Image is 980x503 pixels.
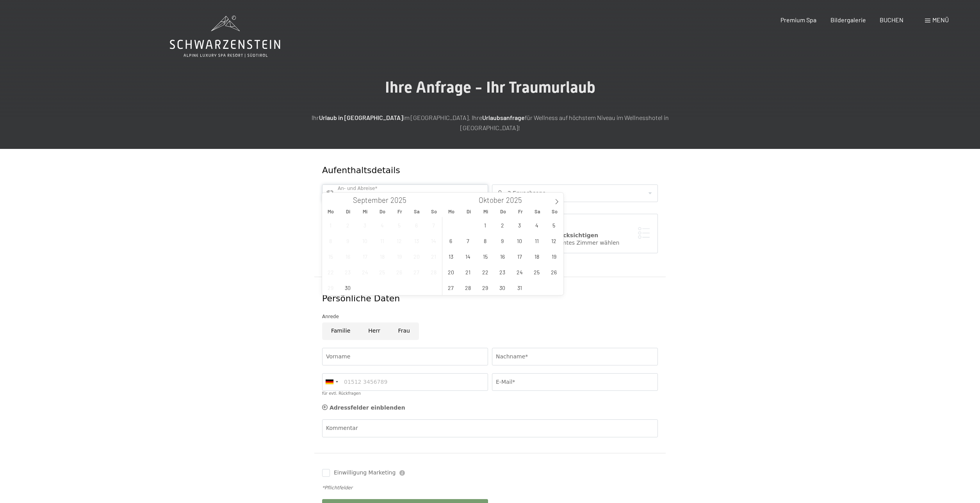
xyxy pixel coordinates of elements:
[392,264,407,279] span: September 26, 2025
[443,233,458,248] span: Oktober 6, 2025
[504,195,530,204] input: Year
[512,280,527,295] span: Oktober 31, 2025
[512,233,527,248] span: Oktober 10, 2025
[374,233,390,248] span: September 11, 2025
[322,313,658,320] div: Anrede
[322,485,658,491] div: *Pflichtfelder
[443,264,458,279] span: Oktober 20, 2025
[322,391,361,396] label: für evtl. Rückfragen
[391,209,408,214] span: Fr
[334,469,396,477] span: Einwilligung Marketing
[460,249,476,264] span: Oktober 14, 2025
[409,217,424,233] span: September 6, 2025
[323,374,340,390] div: Germany (Deutschland): +49
[495,264,510,279] span: Oktober 23, 2025
[323,264,338,279] span: September 22, 2025
[426,249,441,264] span: September 21, 2025
[426,233,441,248] span: September 14, 2025
[500,239,650,247] div: Ich möchte ein bestimmtes Zimmer wählen
[388,195,414,204] input: Year
[546,233,561,248] span: Oktober 12, 2025
[495,280,510,295] span: Oktober 30, 2025
[408,209,426,214] span: Sa
[477,209,494,214] span: Mi
[340,249,355,264] span: September 16, 2025
[339,209,356,214] span: Di
[409,249,424,264] span: September 20, 2025
[495,217,510,233] span: Oktober 2, 2025
[460,280,476,295] span: Oktober 28, 2025
[932,16,949,23] span: Menü
[443,209,460,214] span: Mo
[460,264,476,279] span: Oktober 21, 2025
[529,249,544,264] span: Oktober 18, 2025
[357,249,372,264] span: September 17, 2025
[374,249,390,264] span: September 18, 2025
[357,264,372,279] span: September 24, 2025
[322,209,339,214] span: Mo
[443,249,458,264] span: Oktober 13, 2025
[426,264,441,279] span: September 28, 2025
[495,233,510,248] span: Oktober 9, 2025
[478,249,493,264] span: Oktober 15, 2025
[356,209,374,214] span: Mi
[323,217,338,233] span: September 1, 2025
[323,249,338,264] span: September 15, 2025
[340,217,355,233] span: September 2, 2025
[478,233,493,248] span: Oktober 8, 2025
[529,264,544,279] span: Oktober 25, 2025
[512,217,527,233] span: Oktober 3, 2025
[478,217,493,233] span: Oktober 1, 2025
[780,16,816,23] a: Premium Spa
[374,209,391,214] span: Do
[512,249,527,264] span: Oktober 17, 2025
[494,209,511,214] span: Do
[426,217,441,233] span: September 7, 2025
[409,233,424,248] span: September 13, 2025
[529,217,544,233] span: Oktober 4, 2025
[322,293,658,305] div: Persönliche Daten
[330,405,405,411] span: Adressfelder einblenden
[353,197,388,204] span: September
[323,233,338,248] span: September 8, 2025
[529,233,544,248] span: Oktober 11, 2025
[479,197,504,204] span: Oktober
[340,264,355,279] span: September 23, 2025
[392,249,407,264] span: September 19, 2025
[323,280,338,295] span: September 29, 2025
[357,233,372,248] span: September 10, 2025
[830,16,866,23] a: Bildergalerie
[374,217,390,233] span: September 4, 2025
[495,249,510,264] span: Oktober 16, 2025
[460,233,476,248] span: Oktober 7, 2025
[357,217,372,233] span: September 3, 2025
[340,233,355,248] span: September 9, 2025
[392,217,407,233] span: September 5, 2025
[546,264,561,279] span: Oktober 26, 2025
[340,280,355,295] span: September 30, 2025
[392,233,407,248] span: September 12, 2025
[512,264,527,279] span: Oktober 24, 2025
[478,280,493,295] span: Oktober 29, 2025
[529,209,546,214] span: Sa
[322,373,488,391] input: 01512 3456789
[512,209,529,214] span: Fr
[385,78,595,97] span: Ihre Anfrage - Ihr Traumurlaub
[295,113,685,132] p: Ihr im [GEOGRAPHIC_DATA]. Ihre für Wellness auf höchstem Niveau im Wellnesshotel in [GEOGRAPHIC_D...
[478,264,493,279] span: Oktober 22, 2025
[460,209,477,214] span: Di
[322,165,601,177] div: Aufenthaltsdetails
[409,264,424,279] span: September 27, 2025
[426,209,443,214] span: So
[546,217,561,233] span: Oktober 5, 2025
[880,16,903,23] a: BUCHEN
[443,280,458,295] span: Oktober 27, 2025
[500,232,650,240] div: Zimmerwunsch berücksichtigen
[546,209,563,214] span: So
[374,264,390,279] span: September 25, 2025
[319,114,403,121] strong: Urlaub in [GEOGRAPHIC_DATA]
[546,249,561,264] span: Oktober 19, 2025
